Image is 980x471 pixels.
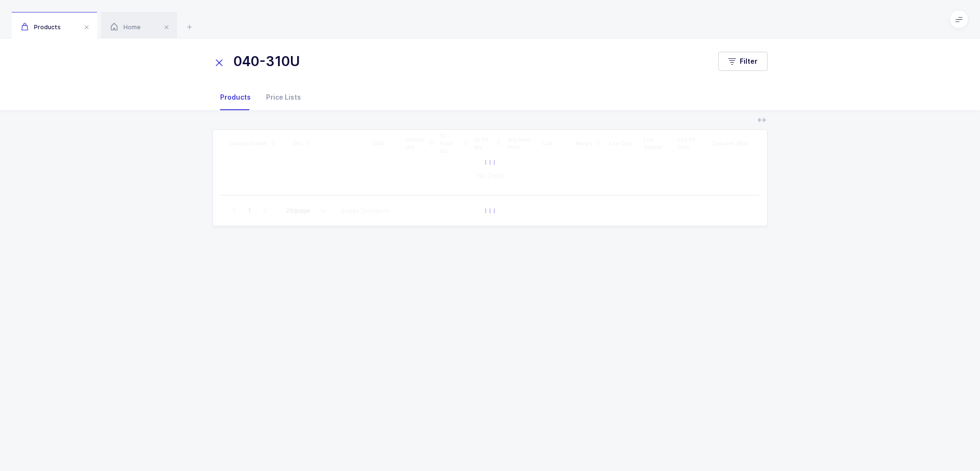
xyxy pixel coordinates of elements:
div: Price Lists [258,84,301,110]
span: Products [21,23,61,31]
button: Filter [718,52,768,71]
input: Search for Products... [212,50,699,73]
span: Filter [740,57,757,66]
span: Home [111,23,141,31]
div: Products [220,84,258,110]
